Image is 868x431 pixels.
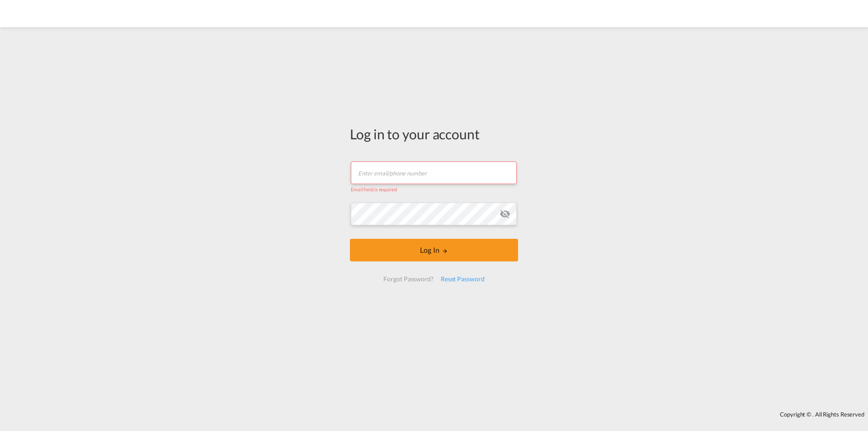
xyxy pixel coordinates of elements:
[380,271,437,287] div: Forgot Password?
[350,239,518,261] button: LOGIN
[351,161,517,184] input: Enter email/phone number
[500,208,510,219] md-icon: icon-eye-off
[350,124,518,143] div: Log in to your account
[437,271,488,287] div: Reset Password
[351,186,397,192] span: Email field is required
